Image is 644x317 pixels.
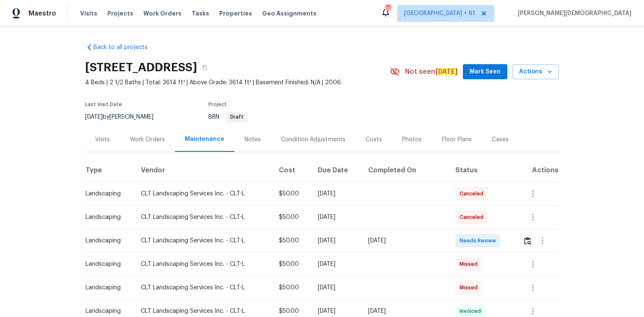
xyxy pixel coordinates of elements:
[402,135,422,144] div: Photos
[523,231,532,251] button: Review Icon
[519,67,552,77] span: Actions
[244,135,261,144] div: Notes
[85,102,122,107] span: Last Visit Date
[197,60,212,75] button: Copy Address
[85,158,134,182] th: Type
[460,283,481,292] span: Missed
[460,260,481,268] span: Missed
[460,236,499,245] span: Needs Review
[463,64,507,80] button: Mark Seen
[368,307,441,315] div: [DATE]
[470,67,501,77] span: Mark Seen
[143,9,182,18] span: Work Orders
[516,158,559,182] th: Actions
[460,307,484,315] span: Invoiced
[86,307,127,315] div: Landscaping
[227,114,247,120] span: Draft
[279,236,304,245] div: $50.00
[185,135,224,143] div: Maintenance
[208,114,248,120] span: BRN
[86,213,127,221] div: Landscaping
[29,9,56,18] span: Maestro
[385,5,391,13] div: 694
[318,283,355,292] div: [DATE]
[435,68,458,75] em: [DATE]
[134,158,272,182] th: Vendor
[318,213,355,221] div: [DATE]
[85,112,164,122] div: by [PERSON_NAME]
[141,236,265,245] div: CLT Landscaping Services Inc. - CLT-L
[279,283,304,292] div: $50.00
[85,114,103,120] span: [DATE]
[130,135,165,144] div: Work Orders
[404,9,475,18] span: [GEOGRAPHIC_DATA] + 61
[208,102,227,107] span: Project
[366,135,382,144] div: Costs
[279,190,304,198] div: $50.00
[272,158,311,182] th: Cost
[86,283,127,292] div: Landscaping
[141,213,265,221] div: CLT Landscaping Services Inc. - CLT-L
[141,190,265,198] div: CLT Landscaping Services Inc. - CLT-L
[311,158,362,182] th: Due Date
[492,135,509,144] div: Cases
[361,158,448,182] th: Completed On
[80,9,97,18] span: Visits
[318,236,355,245] div: [DATE]
[141,283,265,292] div: CLT Landscaping Services Inc. - CLT-L
[281,135,345,144] div: Condition Adjustments
[460,190,487,198] span: Canceled
[85,43,166,52] a: Back to all projects
[368,236,441,245] div: [DATE]
[219,9,252,18] span: Properties
[514,9,631,18] span: [PERSON_NAME][DEMOGRAPHIC_DATA]
[85,78,390,87] span: 4 Beds | 2 1/2 Baths | Total: 3614 ft² | Above Grade: 3614 ft² | Basement Finished: N/A | 2006
[279,307,304,315] div: $50.00
[318,260,355,268] div: [DATE]
[405,68,458,76] span: Not seen
[86,236,127,245] div: Landscaping
[262,9,317,18] span: Geo Assignments
[95,135,110,144] div: Visits
[318,307,355,315] div: [DATE]
[449,158,516,182] th: Status
[524,237,531,245] img: Review Icon
[279,260,304,268] div: $50.00
[86,260,127,268] div: Landscaping
[107,9,133,18] span: Projects
[141,307,265,315] div: CLT Landscaping Services Inc. - CLT-L
[141,260,265,268] div: CLT Landscaping Services Inc. - CLT-L
[279,213,304,221] div: $50.00
[512,64,559,80] button: Actions
[442,135,472,144] div: Floor Plans
[460,213,487,221] span: Canceled
[318,190,355,198] div: [DATE]
[192,10,209,16] span: Tasks
[85,63,197,72] h2: [STREET_ADDRESS]
[86,190,127,198] div: Landscaping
